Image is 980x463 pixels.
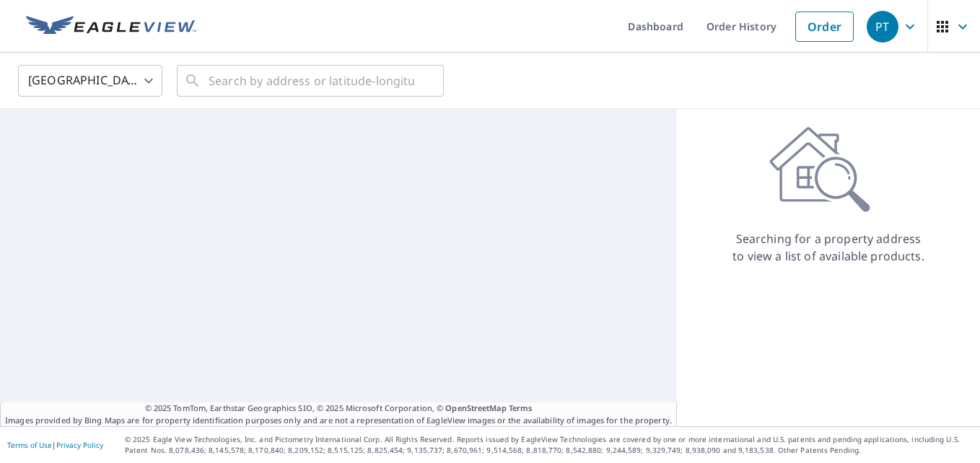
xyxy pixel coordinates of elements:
[795,12,854,42] a: Order
[18,61,162,101] div: [GEOGRAPHIC_DATA]
[867,11,898,43] div: PT
[7,440,52,450] a: Terms of Use
[509,402,533,413] a: Terms
[732,230,925,265] p: Searching for a property address to view a list of available products.
[445,402,506,413] a: OpenStreetMap
[7,441,103,449] p: |
[209,61,414,101] input: Search by address or latitude-longitude
[26,16,196,38] img: EV Logo
[125,434,973,456] p: © 2025 Eagle View Technologies, Inc. and Pictometry International Corp. All Rights Reserved. Repo...
[56,440,103,450] a: Privacy Policy
[145,402,533,415] span: © 2025 TomTom, Earthstar Geographics SIO, © 2025 Microsoft Corporation, ©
